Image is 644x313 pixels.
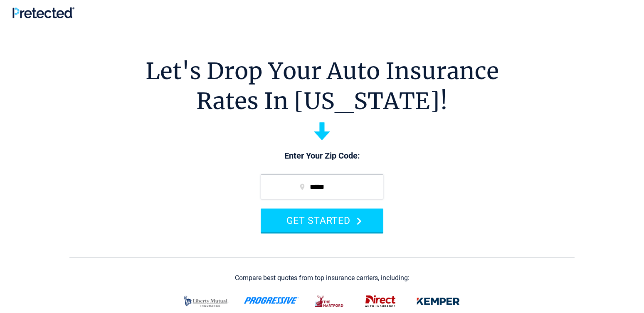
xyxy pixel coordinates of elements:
img: progressive [244,297,299,304]
img: direct [360,291,401,312]
input: zip code [261,174,383,199]
img: thehartford [309,291,350,312]
img: kemper [411,291,466,312]
img: liberty [179,291,234,312]
button: GET STARTED [261,209,383,232]
h1: Let's Drop Your Auto Insurance Rates In [US_STATE]! [146,56,499,116]
div: Compare best quotes from top insurance carriers, including: [235,274,410,282]
p: Enter Your Zip Code: [252,150,392,162]
img: Pretected Logo [12,7,74,18]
